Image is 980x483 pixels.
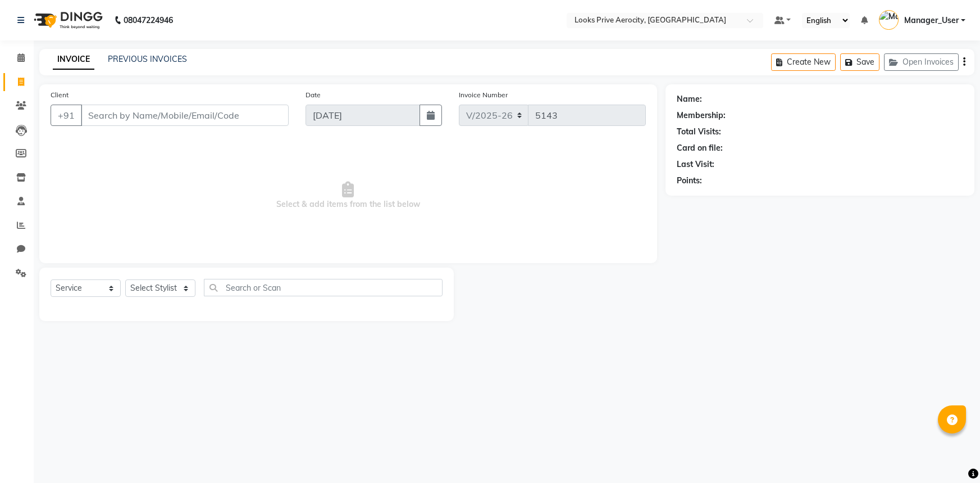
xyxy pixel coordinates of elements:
input: Search by Name/Mobile/Email/Code [81,105,289,126]
button: Create New [771,53,836,71]
span: Select & add items from the list below [51,139,646,252]
div: Name: [677,93,702,105]
b: 08047224946 [124,4,173,36]
div: Membership: [677,110,726,121]
input: Search or Scan [204,279,443,296]
button: Save [840,53,879,71]
iframe: chat widget [933,438,969,472]
a: PREVIOUS INVOICES [108,54,187,64]
div: Last Visit: [677,159,714,170]
label: Invoice Number [459,90,508,100]
button: +91 [51,105,82,126]
label: Client [51,90,69,100]
span: Manager_User [904,15,959,26]
div: Points: [677,175,702,187]
div: Card on file: [677,142,723,154]
img: logo [29,4,106,36]
button: Open Invoices [884,53,959,71]
label: Date [306,90,321,100]
a: INVOICE [53,49,94,70]
div: Total Visits: [677,126,721,138]
img: Manager_User [879,10,899,30]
